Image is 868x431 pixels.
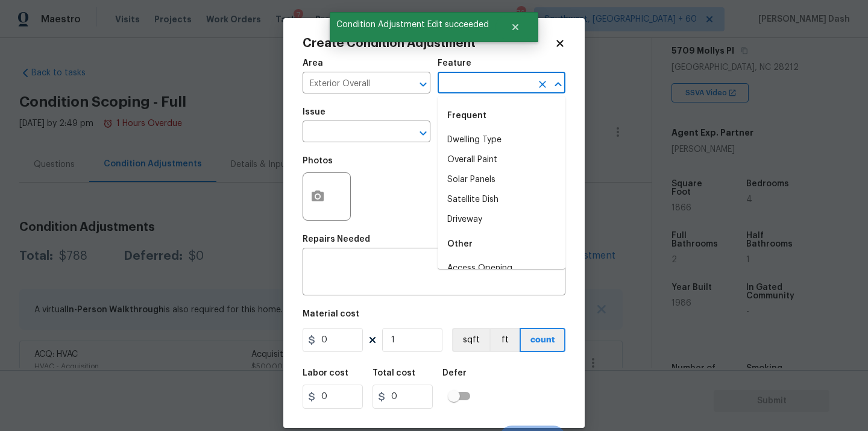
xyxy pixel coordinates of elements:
[303,59,323,68] h5: Area
[303,108,325,116] h5: Issue
[438,130,565,150] li: Dwelling Type
[438,230,565,259] div: Other
[438,101,565,130] div: Frequent
[330,12,495,37] span: Condition Adjustment Edit succeeded
[438,59,471,68] h5: Feature
[489,328,520,352] button: ft
[303,157,333,165] h5: Photos
[520,328,565,352] button: count
[438,210,565,230] li: Driveway
[550,76,567,93] button: Close
[415,125,432,142] button: Open
[373,369,415,377] h5: Total cost
[534,76,551,93] button: Clear
[442,369,467,377] h5: Defer
[303,235,370,244] h5: Repairs Needed
[438,170,565,190] li: Solar Panels
[415,76,432,93] button: Open
[303,310,359,318] h5: Material cost
[438,150,565,170] li: Overall Paint
[495,15,535,39] button: Close
[303,37,555,49] h2: Create Condition Adjustment
[303,369,348,377] h5: Labor cost
[438,259,565,278] li: Access Opening
[438,190,565,210] li: Satellite Dish
[452,328,489,352] button: sqft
